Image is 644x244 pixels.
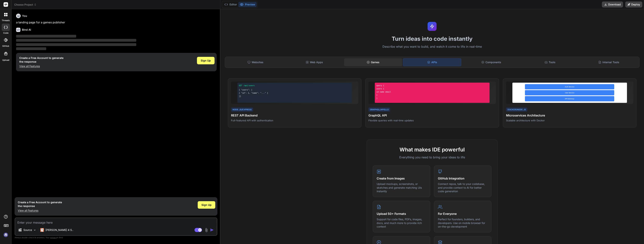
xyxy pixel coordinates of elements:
span: ‌ [16,43,136,46]
p: Connect repos, talk to your codebase, and provide context to AI for better code generation [438,182,487,193]
div: } [376,97,488,100]
img: attachment [204,228,209,232]
h4: GitHub Integration [438,176,487,181]
p: a landing page for a games publisher [16,20,217,25]
h1: Turn ideas into code instantly [223,35,642,42]
span: Sign Up [201,59,211,62]
p: [PERSON_NAME] 4 S.. [45,228,73,232]
label: GitHub [2,44,9,48]
p: Scalable architecture with Docker [506,119,633,122]
p: Everything you need to bring your ideas to life [373,155,491,159]
span: ‌ [16,39,136,42]
p: Support for code files, PDFs, images, docs, and much more to provide rich context [377,217,426,228]
p: Always double-check its answers. Your in Bind [15,236,217,239]
h4: REST API Backend [231,113,358,118]
div: APIs [403,58,461,66]
button: Deploy [625,1,642,7]
span: Choose Project [14,3,37,7]
h4: Upload 50+ Formats [377,211,426,216]
p: Perfect for founders, builders, and developers. Use on mobile browser for on-the-go development [438,217,487,228]
span: ‌ [16,47,46,50]
p: Source [23,228,32,232]
img: icon [210,228,214,232]
h4: GraphQL API [368,113,496,118]
img: Claude 4 Sonnet [40,228,44,232]
label: threads [2,19,10,22]
div: Node.js/Express [231,108,253,112]
h4: Create from Images [377,176,426,181]
h6: Bind AI [22,28,31,32]
span: ‌ [16,35,76,38]
h1: Create a Free Account to generate the response [18,200,62,208]
div: query { [376,84,488,87]
button: Editor [223,2,238,7]
span: Sign Up [201,203,212,207]
div: { "users": [ [239,88,350,91]
button: Download [602,1,623,7]
div: Auth Service [525,84,614,89]
div: Internal Tools [580,58,638,66]
h4: For Everyone [438,211,487,216]
p: Describe what you want to build, and watch it come to life in real-time [223,44,642,49]
div: ]} [239,95,350,98]
label: code [3,31,8,35]
div: } [376,94,488,96]
div: Websites [227,58,285,66]
span: privacy [50,236,57,239]
div: id name email [376,90,488,93]
div: Docker/Node.js [506,108,527,112]
div: Games [344,58,402,66]
div: GraphQL/Apollo [368,108,390,112]
div: Tools [521,58,579,66]
h6: You [22,14,27,18]
div: { "id": 1, "name": "..." } [239,92,350,94]
p: Upload mockups, screenshots, or sketches and generate matching UIs instantly [377,182,426,193]
p: Full-featured API with authentication [231,119,358,122]
img: signin [3,232,9,238]
div: API Gateway [525,96,614,101]
h1: Create a Free Account to generate the response [19,56,63,64]
p: View all Features [18,209,62,212]
div: GET /api/users [239,84,350,87]
h2: What makes IDE powerful [373,146,491,154]
img: Pick Models [33,228,36,232]
button: Preview [238,2,257,7]
p: Flexible queries with real-time updates [368,119,496,122]
div: User Service [525,90,614,95]
div: Components [462,58,520,66]
div: users { [376,87,488,90]
h4: Microservices Architecture [506,113,633,118]
label: Upload [2,59,9,62]
p: View all Features [19,64,63,68]
div: Web Apps [285,58,343,66]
